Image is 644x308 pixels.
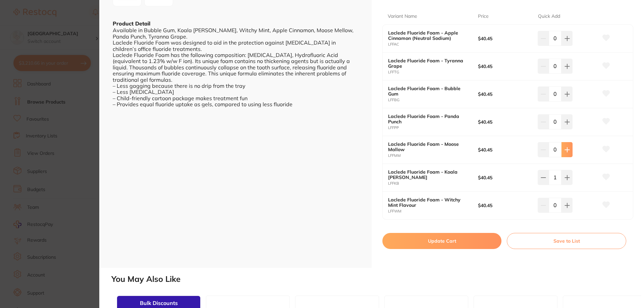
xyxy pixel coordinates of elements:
b: $40.45 [478,203,532,208]
b: $40.45 [478,91,532,97]
b: $40.45 [478,64,532,69]
small: LFFMM [388,153,478,158]
h2: You May Also Like [111,274,641,284]
b: $40.45 [478,175,532,180]
b: Product Detail [113,20,150,27]
b: Laclede Fluoride Foam - Koala [PERSON_NAME] [388,169,469,180]
b: Laclede Fluoride Foam - Tyranna Grape [388,58,469,69]
p: Quick Add [538,13,560,20]
button: Save to List [507,233,626,249]
b: Laclede Fluoride Foam - Moose Mallow [388,141,469,152]
button: Update Cart [382,233,501,249]
p: Price [478,13,489,20]
b: $40.45 [478,147,532,152]
b: $40.45 [478,119,532,125]
small: LFFWM [388,209,478,213]
b: Laclede Fluoride Foam - Witchy Mint Flavour [388,197,469,208]
b: Laclede Fluoride Foam - Bubble Gum [388,86,469,97]
small: LFFTG [388,70,478,74]
small: LFFPP [388,126,478,130]
b: Laclede Fluoride Foam - Apple Cinnamon (Neutral Sodium) [388,30,469,41]
small: LFFBG [388,98,478,102]
b: $40.45 [478,36,532,41]
small: LFFKB [388,181,478,186]
p: Variant Name [388,13,417,20]
div: Available in Bubble Gum, Koala [PERSON_NAME], Witchy Mint, Apple Cinnamon, Moose Mellow, Panda Pu... [113,27,358,107]
small: LFFAC [388,42,478,47]
b: Laclede Fluoride Foam - Panda Punch [388,114,469,124]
